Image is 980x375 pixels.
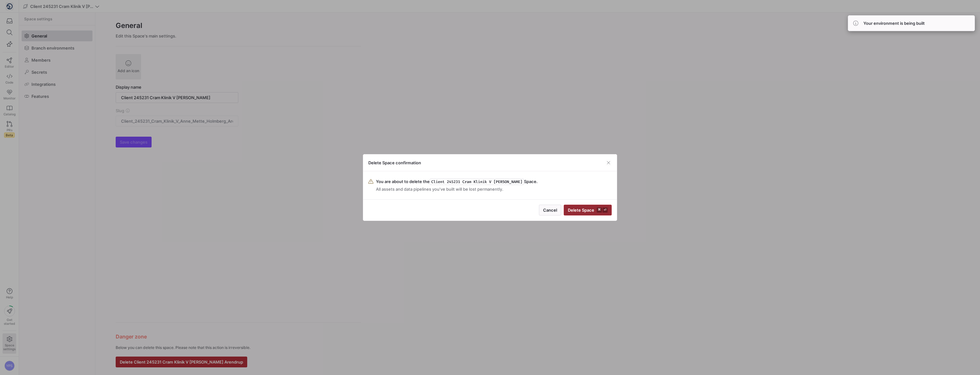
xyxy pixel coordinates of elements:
[597,208,602,213] kbd: ⌘
[543,208,557,213] span: Cancel
[602,208,608,213] kbd: ⏎
[564,205,612,215] button: Delete Space⌘⏎
[568,208,608,213] span: Delete Space
[539,205,561,215] button: Cancel
[376,179,538,184] span: You are about to delete the Space.
[376,187,538,192] span: All assets and data pipelines you've built will be lost permanently.
[368,160,421,165] h3: Delete Space confirmation
[430,179,524,185] span: Client 245231 Cram Klinik V [PERSON_NAME]
[863,21,925,26] span: Your environment is being built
